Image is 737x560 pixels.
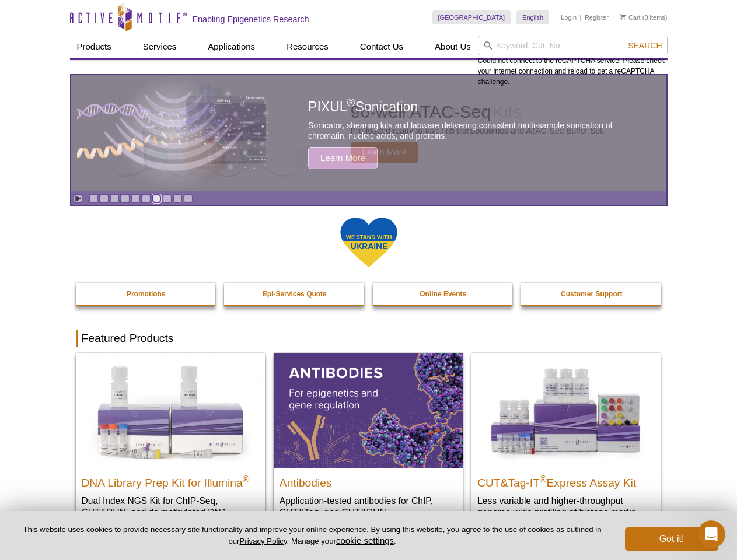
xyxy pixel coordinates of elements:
sup: ® [540,474,547,484]
a: Go to slide 7 [152,194,161,203]
a: About Us [428,36,478,58]
img: Your Cart [620,14,626,20]
iframe: Intercom live chat [697,520,725,548]
span: Search [628,41,662,50]
a: Services [136,36,184,58]
a: Epi-Services Quote [224,283,365,305]
button: cookie settings [336,535,394,545]
a: Products [70,36,118,58]
strong: Epi-Services Quote [263,290,327,298]
strong: Promotions [127,290,166,298]
p: This website uses cookies to provide necessary site functionality and improve your online experie... [19,524,606,547]
div: Could not connect to the reCAPTCHA service. Please check your internet connection and reload to g... [478,36,668,87]
a: Go to slide 9 [173,194,182,203]
article: PIXUL Sonication [71,75,666,191]
li: (0 items) [620,10,668,24]
a: English [516,10,549,24]
button: Got it! [625,527,718,551]
a: Go to slide 8 [163,194,172,203]
p: Sonicator, shearing kits and labware delivering consistent multi-sample sonication of chromatin, ... [308,120,640,141]
h2: Featured Products [76,330,662,347]
input: Keyword, Cat. No. [478,36,668,55]
p: Less variable and higher-throughput genome-wide profiling of histone marks​. [477,495,655,519]
a: Contact Us [353,36,410,58]
a: Go to slide 10 [184,194,193,203]
a: Resources [280,36,336,58]
a: Go to slide 3 [110,194,119,203]
strong: Customer Support [561,290,622,298]
a: Go to slide 5 [131,194,140,203]
img: PIXUL sonication [77,75,270,191]
h2: CUT&Tag-IT Express Assay Kit [477,471,655,489]
strong: Online Events [420,290,466,298]
a: Go to slide 4 [121,194,130,203]
img: We Stand With Ukraine [340,216,398,268]
span: PIXUL Sonication [308,99,418,114]
p: Dual Index NGS Kit for ChIP-Seq, CUT&RUN, and ds methylated DNA assays. [82,495,259,530]
img: All Antibodies [274,353,463,467]
a: Online Events [373,283,514,305]
a: DNA Library Prep Kit for Illumina DNA Library Prep Kit for Illumina® Dual Index NGS Kit for ChIP-... [76,353,265,541]
a: Privacy Policy [239,537,287,545]
p: Application-tested antibodies for ChIP, CUT&Tag, and CUT&RUN. [280,495,457,519]
a: PIXUL sonication PIXUL®Sonication Sonicator, shearing kits and labware delivering consistent mult... [71,75,666,191]
a: Go to slide 2 [100,194,109,203]
h2: DNA Library Prep Kit for Illumina [82,471,259,489]
li: | [580,10,582,24]
a: Cart [620,13,641,22]
img: CUT&Tag-IT® Express Assay Kit [471,353,661,467]
a: CUT&Tag-IT® Express Assay Kit CUT&Tag-IT®Express Assay Kit Less variable and higher-throughput ge... [471,353,661,530]
span: Learn More [308,147,378,169]
img: DNA Library Prep Kit for Illumina [76,353,265,467]
sup: ® [243,474,250,484]
a: Login [561,13,577,22]
a: All Antibodies Antibodies Application-tested antibodies for ChIP, CUT&Tag, and CUT&RUN. [274,353,463,530]
a: Go to slide 1 [89,194,98,203]
button: Search [624,40,665,51]
a: Register [585,13,609,22]
h2: Antibodies [280,471,457,489]
a: Toggle autoplay [74,194,82,203]
h2: Enabling Epigenetics Research [193,14,309,24]
a: [GEOGRAPHIC_DATA] [432,10,511,24]
a: Customer Support [521,283,662,305]
a: Go to slide 6 [142,194,151,203]
a: Applications [201,36,262,58]
sup: ® [347,97,355,109]
a: Promotions [76,283,217,305]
